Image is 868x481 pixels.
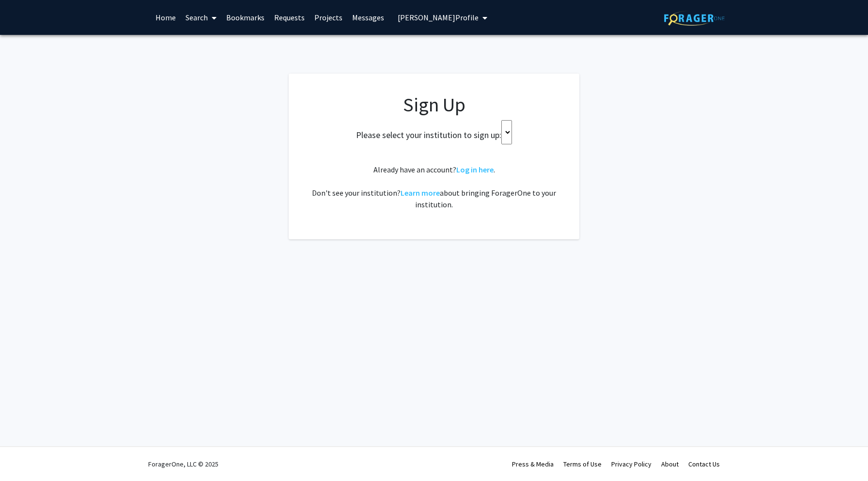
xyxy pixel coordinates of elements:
a: Terms of Use [563,460,602,468]
a: Bookmarks [221,0,269,34]
a: About [661,460,679,468]
h1: Sign Up [308,93,560,116]
a: Requests [269,0,310,34]
h2: Please select your institution to sign up: [356,130,501,140]
span: [PERSON_NAME] Profile [398,13,479,22]
a: Projects [310,0,347,34]
div: Already have an account? . Don't see your institution? about bringing ForagerOne to your institut... [308,164,560,210]
a: Contact Us [688,460,720,468]
a: Log in here [456,165,494,174]
a: Privacy Policy [611,460,651,468]
a: Learn more about bringing ForagerOne to your institution [401,188,440,198]
a: Search [181,0,221,34]
div: ForagerOne, LLC © 2025 [148,447,218,481]
img: ForagerOne Logo [664,11,725,26]
a: Press & Media [512,460,554,468]
a: Messages [347,0,389,34]
a: Home [151,0,181,34]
